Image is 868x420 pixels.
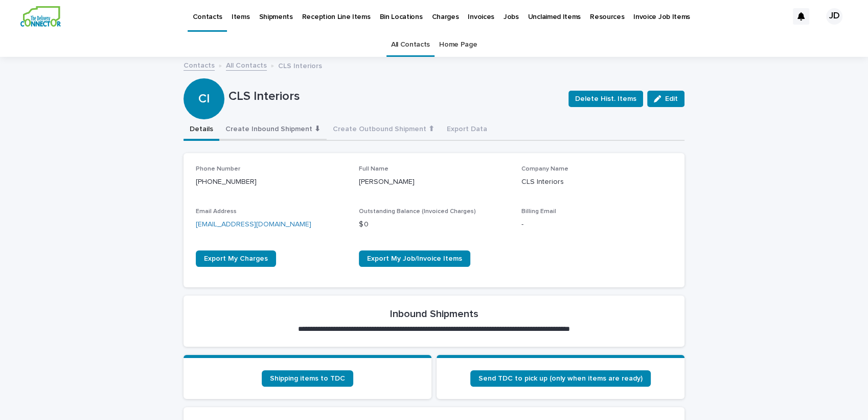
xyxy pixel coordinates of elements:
[391,33,430,57] a: All Contacts
[196,208,237,215] span: Email Address
[204,255,268,262] span: Export My Charges
[270,375,345,382] span: Shipping items to TDC
[219,119,327,141] button: Create Inbound Shipment ⬇
[470,370,651,387] a: Send TDC to pick up (only when items are ready)
[196,221,311,228] a: [EMAIL_ADDRESS][DOMAIN_NAME]
[226,59,267,71] a: All Contacts
[521,166,568,172] span: Company Name
[521,208,556,215] span: Billing Email
[359,208,476,215] span: Outstanding Balance (Invoiced Charges)
[575,94,636,104] span: Delete Hist. Items
[196,178,257,185] a: [PHONE_NUMBER]
[229,89,560,104] p: CLS Interiors
[568,91,643,107] button: Delete Hist. Items
[390,308,478,320] h2: Inbound Shipments
[184,119,219,141] button: Details
[359,177,510,187] p: [PERSON_NAME]
[196,250,276,267] a: Export My Charges
[647,91,684,107] button: Edit
[184,50,224,106] div: CI
[826,8,842,25] div: JD
[367,255,462,262] span: Export My Job/Invoice Items
[521,219,672,230] p: -
[441,119,493,141] button: Export Data
[20,6,61,27] img: aCWQmA6OSGG0Kwt8cj3c
[359,219,510,230] p: $ 0
[478,375,643,382] span: Send TDC to pick up (only when items are ready)
[359,250,470,267] a: Export My Job/Invoice Items
[327,119,441,141] button: Create Outbound Shipment ⬆
[665,95,678,102] span: Edit
[184,59,215,71] a: Contacts
[262,370,353,387] a: Shipping items to TDC
[278,59,322,71] p: CLS Interiors
[521,177,672,187] p: CLS Interiors
[359,166,389,172] span: Full Name
[439,33,477,57] a: Home Page
[196,166,240,172] span: Phone Number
